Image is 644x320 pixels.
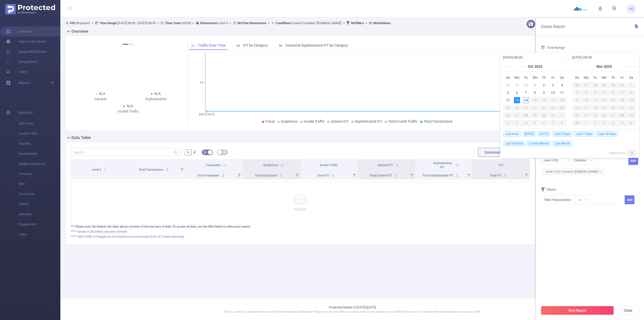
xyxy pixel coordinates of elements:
td: October 27, 2025 [582,81,591,89]
td: December 5, 2025 [618,119,627,127]
td: November 5, 2025 [600,89,609,96]
span: Total Transactions [424,119,453,123]
div: 1 [557,112,567,118]
td: November 3, 2025 [512,119,521,127]
div: 6 [627,120,636,126]
td: December 1, 2025 [582,119,591,127]
div: 5 [600,90,609,96]
i: icon: line-chart [191,44,195,47]
a: Overview [6,26,32,37]
span: Total Invalid Traffic [388,119,418,123]
div: 27 [582,82,591,88]
div: 30 [523,82,529,88]
th: Wed [531,74,540,81]
span: > [156,21,160,25]
td: November 16, 2025 [573,104,582,112]
div: 29 [514,82,520,88]
td: October 30, 2025 [539,112,548,119]
th: Thu [609,74,618,81]
div: 22 [627,105,636,111]
div: 28 [618,112,627,118]
span: Visibility [19,139,60,149]
div: 2 [503,120,512,126]
span: [DATE] [523,131,536,137]
a: Oct [527,61,534,72]
td: December 4, 2025 [609,119,618,127]
div: Contains [574,156,590,165]
span: Engagement [19,219,60,229]
div: 26 [573,82,582,88]
td: November 3, 2025 [582,89,591,96]
td: September 29, 2025 [512,81,521,89]
td: October 20, 2025 [512,104,521,112]
div: Level 3 (l3) [544,156,562,165]
span: General & Sophisticated IVT by Category [285,43,348,47]
span: N/A [154,92,161,96]
div: 7 [618,90,627,96]
td: October 21, 2025 [521,104,531,112]
span: Sophisticated IVT [355,119,382,123]
div: 13 [609,97,618,103]
td: November 4, 2025 [591,89,600,96]
th: Fri [548,74,557,81]
td: November 6, 2025 [539,119,548,127]
button: Download PDF [478,148,514,157]
div: 2 [591,120,600,126]
td: November 5, 2025 [531,119,540,127]
div: 27 [609,112,618,118]
span: Fr [548,75,557,80]
th: Sat [627,74,636,81]
th: Sun [573,74,582,81]
a: select time [609,148,625,158]
div: 12 [505,97,511,103]
div: 22 [531,105,540,111]
div: 3 [582,90,591,96]
span: General IVT [331,119,349,123]
td: October 10, 2025 [548,89,557,96]
td: October 14, 2025 [521,96,531,104]
td: October 22, 2025 [531,104,540,112]
h2: Overview [71,28,88,34]
div: 29 [627,112,636,118]
td: November 29, 2025 [627,112,636,119]
th: Tue [591,74,600,81]
th: Sat [557,74,567,81]
td: November 1, 2025 [627,81,636,89]
a: Help Center (New) [6,37,47,47]
span: Time Range [541,46,565,50]
span: Invalid Traffic [304,119,325,123]
span: Last 3 Days [552,131,572,137]
span: Mo [582,75,591,80]
div: 23 [573,112,582,118]
span: Level 3 [200,21,228,25]
div: 20 [609,105,618,111]
div: ≥ [580,196,585,204]
span: > [364,21,369,25]
div: 4 [521,120,531,126]
div: 24 [582,112,591,118]
div: 1 [582,120,591,126]
td: November 1, 2025 [557,112,567,119]
div: 28 [505,82,511,88]
div: 25 [591,112,600,118]
td: November 26, 2025 [600,112,609,119]
div: 5 [505,90,511,96]
td: October 8, 2025 [531,89,540,96]
span: Create Report [541,24,565,29]
div: 4 [559,82,565,88]
td: December 3, 2025 [600,119,609,127]
td: October 16, 2025 [539,96,548,104]
div: 1 [532,82,538,88]
td: November 12, 2025 [600,96,609,104]
span: We [600,75,609,80]
a: Usage Notification [6,47,47,57]
span: Su [503,75,512,80]
div: 3 [512,120,521,126]
div: 28 [591,82,600,88]
span: % [187,150,189,154]
span: Last Month [553,141,572,146]
i: icon: down [584,198,587,202]
button: Add [625,195,634,204]
div: 6 [514,90,520,96]
i: icon: bar-chart [237,44,240,47]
